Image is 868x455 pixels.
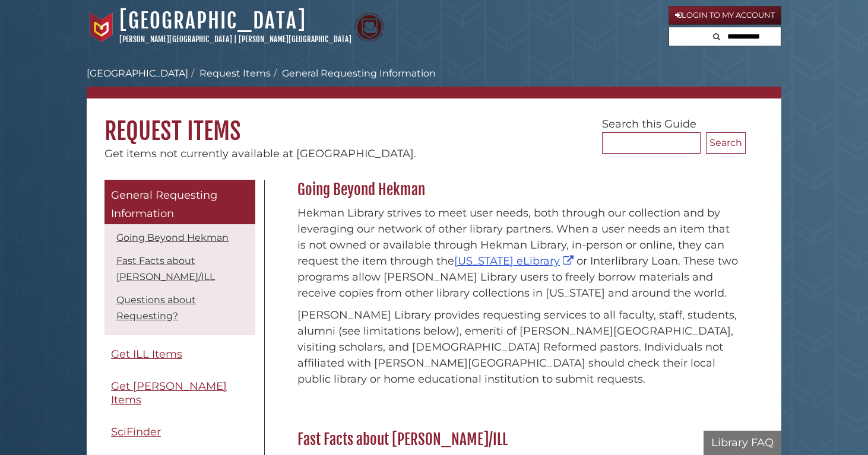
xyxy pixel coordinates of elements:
span: Get [PERSON_NAME] Items [111,380,227,406]
a: [PERSON_NAME][GEOGRAPHIC_DATA] [119,34,232,44]
img: Calvin University [87,12,116,42]
a: [GEOGRAPHIC_DATA] [87,68,188,79]
span: SciFinder [111,425,161,438]
div: Guide Pages [104,180,255,451]
h1: Request Items [87,98,781,146]
a: SciFinder [104,419,255,446]
a: Get [PERSON_NAME] Items [104,373,255,413]
span: Get ILL Items [111,348,182,361]
h2: Fast Facts about [PERSON_NAME]/ILL [292,430,746,449]
h2: Going Beyond Hekman [292,180,746,199]
a: Going Beyond Hekman [116,232,229,243]
a: Questions about Requesting? [116,294,196,322]
button: Library FAQ [704,431,781,455]
span: Get items not currently available at [GEOGRAPHIC_DATA]. [104,147,416,160]
button: Search [709,27,724,43]
li: General Requesting Information [271,66,436,81]
a: [PERSON_NAME][GEOGRAPHIC_DATA] [239,34,351,44]
nav: breadcrumb [87,66,781,98]
button: Search [706,132,746,154]
span: General Requesting Information [111,189,217,221]
i: Search [713,33,720,40]
a: Request Items [199,68,271,79]
a: General Requesting Information [104,180,255,224]
a: [US_STATE] eLibrary [454,254,576,268]
a: Fast Facts about [PERSON_NAME]/ILL [116,255,215,282]
img: Calvin Theological Seminary [354,12,384,42]
a: [GEOGRAPHIC_DATA] [119,8,306,34]
p: [PERSON_NAME] Library provides requesting services to all faculty, staff, students, alumni (see l... [297,307,740,387]
span: | [234,34,237,44]
p: Hekman Library strives to meet user needs, both through our collection and by leveraging our netw... [297,205,740,301]
a: Get ILL Items [104,341,255,368]
a: Login to My Account [669,6,781,25]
